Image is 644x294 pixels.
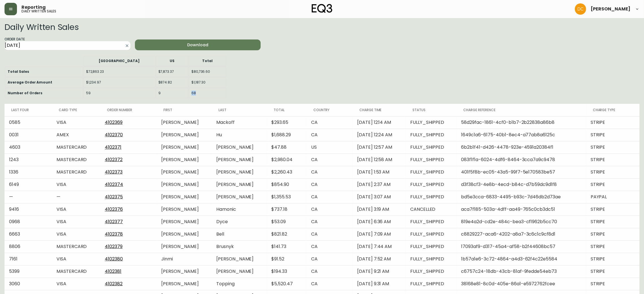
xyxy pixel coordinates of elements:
td: $1,234.97 [84,77,155,87]
td: 68 [189,88,226,98]
td: [PERSON_NAME] [157,191,212,203]
td: 9416 [5,203,52,216]
td: $2,980.04 [267,153,307,166]
td: 17093af9-d317-45a4-af58-b2f44608bc57 [457,240,586,253]
td: MASTERCARD [52,240,100,253]
td: US [307,141,353,153]
td: [DATE] 7:52 AM [353,253,406,265]
td: CA [307,253,353,265]
td: [PERSON_NAME] [157,216,212,228]
td: STRIPE [586,153,639,166]
td: STRIPE [586,216,639,228]
b: Number of Orders [8,91,42,95]
td: [PERSON_NAME] [212,141,267,153]
td: FULLY_SHIPPED [406,166,457,178]
td: d3f38cf3-4e8b-4ecd-b84c-d7b59dc9d1f8 [457,178,586,191]
th: Last Four [5,104,52,116]
td: [PERSON_NAME] [212,265,267,278]
td: [PERSON_NAME] [157,141,212,153]
td: VISA [52,278,100,290]
td: Jinmi [157,253,212,265]
td: $737.18 [267,203,307,216]
td: Dyce [212,216,267,228]
a: 4102376 [105,206,123,212]
td: CA [307,166,353,178]
td: Bell [212,228,267,240]
span: [PERSON_NAME] [591,7,630,11]
td: [DATE] 7:09 AM [353,228,406,240]
td: VISA [52,216,100,228]
td: FULLY_SHIPPED [406,141,457,153]
th: Total [189,56,226,66]
img: 7eb451d6983258353faa3212700b340b [575,3,586,15]
th: Charge Type [586,104,639,116]
td: STRIPE [586,166,639,178]
td: [PERSON_NAME] [157,278,212,290]
td: CA [307,278,353,290]
td: $293.65 [267,116,307,129]
a: 4102378 [105,231,123,237]
td: FULLY_SHIPPED [406,191,457,203]
th: First [157,104,212,116]
td: c6757c24-18db-43cb-81af-9fedde54eb73 [457,265,586,278]
td: CA [307,216,353,228]
td: $874.82 [156,77,188,87]
td: VISA [52,253,100,265]
td: $80,736.60 [189,67,226,77]
td: [DATE] 1:53 AM [353,166,406,178]
td: STRIPE [586,203,639,216]
td: [DATE] 12:58 AM [353,153,406,166]
td: [PERSON_NAME] [212,253,267,265]
h2: Daily Written Sales [5,23,391,32]
td: [DATE] 12:24 AM [353,129,406,141]
td: 083f1f1a-6024-4df6-8464-3cca7a9c9478 [457,153,586,166]
td: VISA [52,116,100,129]
th: Total [267,104,307,116]
a: 4102371 [105,144,121,150]
th: US [156,56,188,66]
th: Last [212,104,267,116]
td: Hamonic [212,203,267,216]
td: $53.09 [267,216,307,228]
td: [PERSON_NAME] [157,129,212,141]
td: 58d29fac-1861-4cf0-b1b7-2b22838a86b8 [457,116,586,129]
a: 4102373 [105,169,123,175]
td: [DATE] 9:31 AM [353,278,406,290]
a: 4102369 [105,119,123,126]
td: 6663 [5,228,52,240]
td: [PERSON_NAME] [157,153,212,166]
td: STRIPE [586,129,639,141]
td: [PERSON_NAME] [157,228,212,240]
td: [DATE] 9:21 AM [353,265,406,278]
td: Hu [212,129,267,141]
a: 4102382 [105,280,123,287]
b: Total Sales [8,69,29,74]
td: CA [307,265,353,278]
th: Order Number [100,104,157,116]
td: FULLY_SHIPPED [406,153,457,166]
a: 4102374 [105,181,123,188]
td: 9 [156,88,188,98]
td: 6b2b1f41-d426-4478-923e-4591a20384f1 [457,141,586,153]
td: VISA [52,178,100,191]
td: [PERSON_NAME] [157,116,212,129]
td: $47.88 [267,141,307,153]
img: logo [312,4,333,13]
a: 4102381 [105,268,121,275]
td: CANCELLED [406,203,457,216]
td: 38168e81-8c0d-405e-86a1-e5972762fcee [457,278,586,290]
h5: daily written sales [21,10,56,13]
td: [DATE] 6:36 AM [353,216,406,228]
th: Charge Reference [457,104,586,116]
td: 401f5f8b-ec05-43a5-99f7-5e170583be57 [457,166,586,178]
td: bd5e3cca-6833-4495-b93c-7d46db2d73ae [457,191,586,203]
td: [PERSON_NAME] [157,203,212,216]
th: Status [406,104,457,116]
a: 4102379 [105,243,123,250]
td: [PERSON_NAME] [212,191,267,203]
td: STRIPE [586,178,639,191]
td: $141.73 [267,240,307,253]
td: MASTERCARD [52,153,100,166]
td: c8829227-aca6-4202-a8a7-3c6c1c9cf8d1 [457,228,586,240]
td: STRIPE [586,265,639,278]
